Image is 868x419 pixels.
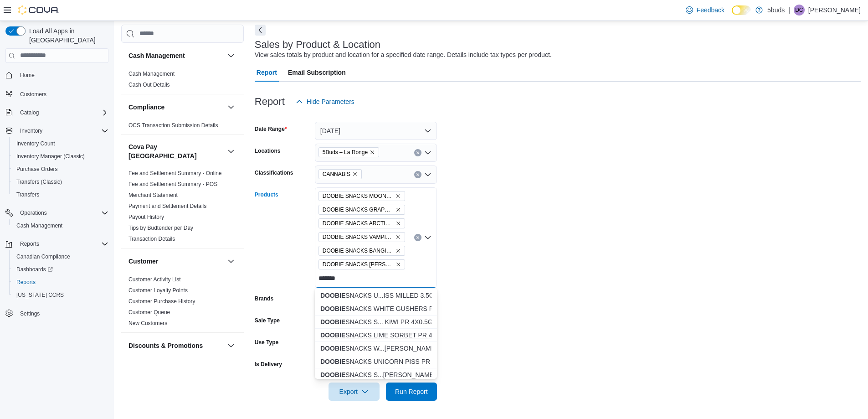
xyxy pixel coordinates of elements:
span: Inventory Manager (Classic) [16,153,85,160]
a: Inventory Count [13,138,59,149]
span: Cash Out Details [128,81,170,88]
span: Fee and Settlement Summary - Online [128,170,222,177]
label: Is Delivery [255,361,282,368]
button: DOOBIE SNACKS STRAWBERRY KIWI PR 4X0.5G [315,316,437,329]
span: Reports [20,240,39,248]
span: Fee and Settlement Summary - POS [128,181,217,188]
a: Customer Loyalty Points [128,287,188,294]
span: CANNABIS [323,170,350,179]
span: 5Buds – La Ronge [323,148,368,157]
span: DOOBIE SNACKS GRAPE JELLY PR 4X0.5G [318,205,405,215]
span: Purchase Orders [13,164,108,175]
label: Classifications [255,169,293,176]
span: Cash Management [16,222,62,229]
button: Customer [226,256,236,267]
a: [US_STATE] CCRS [13,290,67,300]
button: Inventory [16,125,46,136]
span: Inventory Count [13,138,108,149]
button: Cash Management [128,51,224,60]
button: Cova Pay [GEOGRAPHIC_DATA] [226,146,236,157]
h3: Compliance [128,103,164,112]
span: Transfers [13,189,108,200]
button: Operations [16,207,51,218]
button: Compliance [128,103,224,112]
a: Feedback [682,1,728,19]
h3: Discounts & Promotions [128,341,203,350]
a: Cash Management [13,220,66,231]
button: Customers [2,87,112,100]
button: Reports [2,238,112,250]
button: Operations [2,207,112,219]
a: Dashboards [9,263,112,276]
span: [US_STATE] CCRS [16,291,64,299]
button: Open list of options [424,149,431,156]
span: Home [20,72,35,79]
button: Close list of options [424,234,431,241]
span: Customer Purchase History [128,298,195,305]
button: DOOBIE SNACKS WHITE GUSHERS PR 4X0.5G [315,302,437,316]
span: Purchase Orders [16,166,58,173]
span: DOOBIE SNACKS VAMPIRE BLOOD PR 4X0.5G [318,232,405,242]
span: Load All Apps in [GEOGRAPHIC_DATA] [26,26,108,45]
strong: DOOBIE [320,331,345,339]
span: Customer Activity List [128,276,181,283]
div: SNACKS U...ISS MILLED 3.5G [320,291,431,300]
span: Inventory [20,127,42,134]
a: Merchant Statement [128,192,178,198]
span: Catalog [16,107,108,118]
a: Transaction Details [128,236,175,242]
a: Fee and Settlement Summary - Online [128,170,222,176]
span: Cash Management [13,220,108,231]
button: Hide Parameters [292,93,358,111]
span: Reports [13,277,108,288]
span: DOOBIE SNACKS GRAPE JELLY PR 4X0.5G [323,205,394,214]
button: Next [255,25,266,36]
div: SNACKS UNICORN PISS PR 4X0.5G [320,357,431,366]
span: Hide Parameters [307,97,354,106]
button: Settings [2,307,112,320]
div: Cova Pay [GEOGRAPHIC_DATA] [121,168,244,248]
button: Export [329,383,380,401]
span: New Customers [128,320,167,327]
span: Reports [16,238,108,249]
p: | [788,5,790,16]
span: Email Subscription [288,63,346,82]
button: Remove CANNABIS from selection in this group [352,171,358,177]
h3: Cova Pay [GEOGRAPHIC_DATA] [128,142,224,160]
button: DOOBIE SNACKS LIME SORBET PR 4X0.5G [315,329,437,342]
span: Settings [16,308,108,319]
button: DOOBIE SNACKS UNICORN PISS MILLED 3.5G [315,289,437,302]
div: Cash Management [121,68,244,94]
span: Dark Mode [732,15,732,16]
a: Customer Queue [128,309,170,316]
span: Dashboards [16,266,53,273]
div: Devon Culver [794,5,805,16]
a: Canadian Compliance [13,251,74,262]
a: Customers [16,89,50,100]
button: Discounts & Promotions [128,341,224,350]
span: Transfers [16,191,39,198]
span: 5Buds – La Ronge [318,147,379,157]
div: View sales totals by product and location for a specified date range. Details include tax types p... [255,50,552,60]
span: Report [257,63,277,82]
span: DC [795,5,803,16]
button: Clear input [414,171,421,178]
div: SNACKS S... KIWI PR 4X0.5G [320,317,431,326]
p: [PERSON_NAME] [808,5,861,16]
span: DOOBIE SNACKS BANGIN' ORANGE PR 4X0.5G [323,246,394,255]
button: Catalog [16,107,42,118]
a: Cash Management [128,71,175,77]
button: [US_STATE] CCRS [9,289,112,301]
button: Compliance [226,102,236,113]
h3: Customer [128,257,158,266]
strong: DOOBIE [320,358,345,365]
span: DOOBIE SNACKS MOONBERRY PR 4X0.5G [323,191,394,201]
span: Operations [20,209,47,217]
button: DOOBIE SNACKS STRAWBERRY FROST PR 4X0.5G [315,368,437,382]
button: Home [2,68,112,82]
button: Cash Management [9,219,112,232]
span: CANNABIS [318,169,362,179]
button: Remove 5Buds – La Ronge from selection in this group [370,150,375,155]
div: Customer [121,274,244,332]
nav: Complex example [5,65,108,344]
